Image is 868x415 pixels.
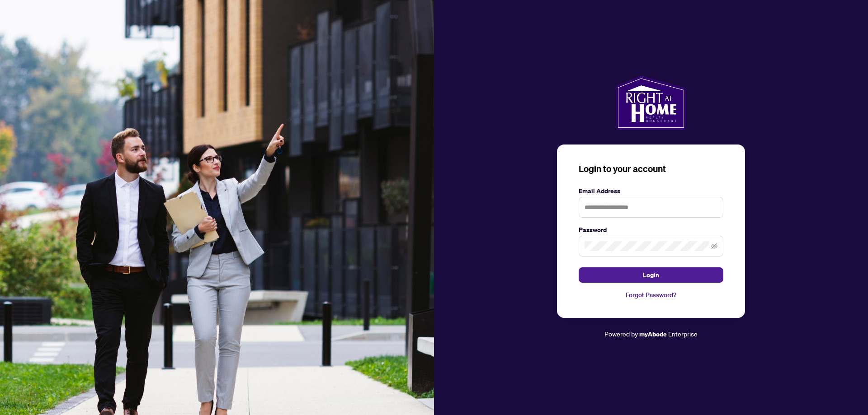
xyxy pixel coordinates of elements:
img: ma-logo [616,76,686,130]
span: Enterprise [668,330,698,338]
label: Password [579,225,723,235]
span: eye-invisible [711,243,717,249]
label: Email Address [579,186,723,196]
button: Login [579,267,723,283]
span: Login [643,268,659,282]
span: Powered by [604,330,638,338]
a: myAbode [639,329,667,339]
h3: Login to your account [579,163,723,175]
a: Forgot Password? [579,290,723,300]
